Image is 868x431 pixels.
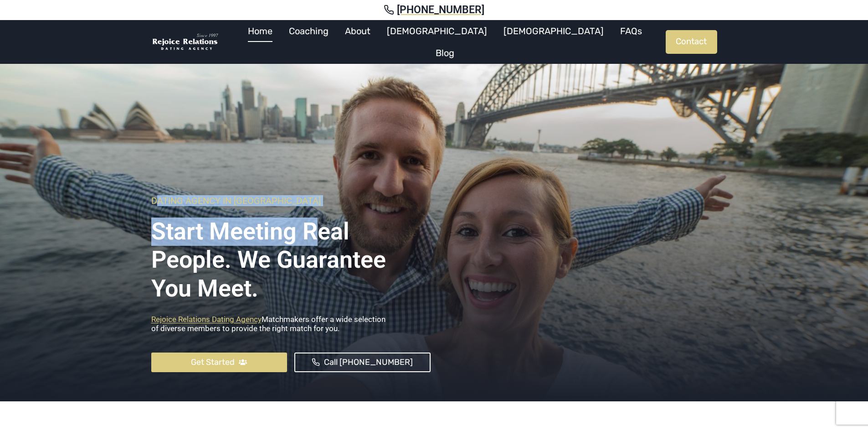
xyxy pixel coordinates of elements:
[151,353,288,372] a: Get Started
[337,20,379,42] a: About
[11,4,857,16] a: [PHONE_NUMBER]
[151,33,220,52] img: Rejoice Relations
[191,356,235,369] span: Get Started
[294,353,431,372] a: Call [PHONE_NUMBER]
[151,211,431,303] h1: Start Meeting Real People. We Guarantee you meet.
[240,20,281,42] a: Home
[379,20,495,42] a: [DEMOGRAPHIC_DATA]
[427,42,462,64] a: Blog
[151,315,262,324] a: Rejoice Relations Dating Agency
[224,20,666,64] nav: Primary
[151,195,431,206] h6: Dating Agency In [GEOGRAPHIC_DATA]
[281,20,337,42] a: Coaching
[612,20,650,42] a: FAQs
[495,20,612,42] a: [DEMOGRAPHIC_DATA]
[151,315,431,338] p: Matchmakers offer a wide selection of diverse members to provide the right match for you.
[666,30,717,54] a: Contact
[324,356,413,369] span: Call [PHONE_NUMBER]
[397,4,484,16] span: [PHONE_NUMBER]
